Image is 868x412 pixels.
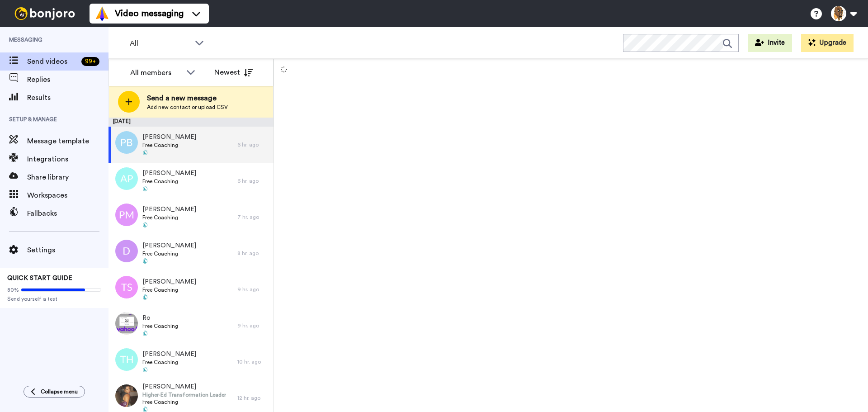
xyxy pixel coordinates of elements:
span: Message template [27,136,108,147]
img: 6eec55bc-58aa-4195-9802-3a21da16e700.jpg [115,312,138,335]
button: Newest [208,63,259,81]
span: Free Coaching [142,250,196,257]
button: Upgrade [801,34,854,52]
span: Free Coaching [142,322,178,330]
span: Ro [142,313,178,322]
span: Send a new message [147,93,228,104]
span: Free Coaching [142,286,196,294]
span: Free Coaching [142,359,196,366]
span: Settings [27,245,108,256]
div: 6 hr. ago [237,177,269,185]
span: Send yourself a test [7,295,101,303]
div: 7 hr. ago [237,213,269,221]
img: vm-color.svg [95,6,109,21]
span: Free Coaching [142,178,196,185]
span: Free Coaching [142,142,196,149]
span: Free Coaching [142,398,226,406]
span: QUICK START GUIDE [7,275,72,281]
span: [PERSON_NAME] [142,241,196,250]
span: Integrations [27,154,108,165]
button: Invite [748,34,792,52]
span: Share library [27,172,108,183]
img: ts.png [115,276,138,298]
button: Collapse menu [24,386,85,398]
span: Send videos [27,56,78,67]
span: Replies [27,74,108,85]
img: pm.png [115,204,138,226]
span: Add new contact or upload CSV [147,104,228,111]
div: 99 + [81,57,99,66]
span: [PERSON_NAME] [142,133,196,142]
div: 6 hr. ago [237,141,269,148]
span: [PERSON_NAME] [142,169,196,178]
img: bj-logo-header-white.svg [11,7,79,20]
div: 12 hr. ago [237,394,269,402]
span: Free Coaching [142,214,196,221]
img: c7078ad1-01c7-4d40-8fa8-879c8739b0e3.jpg [115,384,138,407]
span: Results [27,92,108,103]
img: th.png [115,348,138,371]
div: 8 hr. ago [237,250,269,257]
div: All members [130,67,182,78]
img: pb.png [115,131,138,154]
span: [PERSON_NAME] [142,350,196,359]
img: d.png [115,240,138,262]
div: 10 hr. ago [237,358,269,365]
span: [PERSON_NAME] [142,205,196,214]
span: [PERSON_NAME] [142,382,226,391]
span: Collapse menu [41,388,78,395]
span: Video messaging [115,7,184,20]
div: 9 hr. ago [237,322,269,329]
span: 80% [7,286,19,294]
span: Workspaces [27,190,108,201]
span: Higher-Ed Transformation Leader [142,391,226,398]
span: All [130,38,190,49]
span: Fallbacks [27,208,108,219]
div: 9 hr. ago [237,286,269,293]
span: [PERSON_NAME] [142,277,196,286]
div: [DATE] [108,118,274,127]
img: ap.png [115,167,138,190]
